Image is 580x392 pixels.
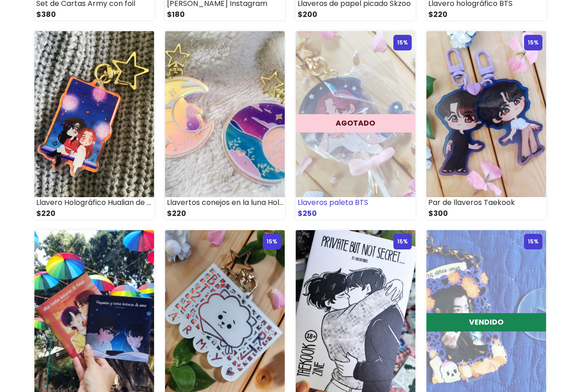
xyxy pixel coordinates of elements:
div: $220 [34,208,154,219]
div: 15% [393,35,412,50]
div: VENDIDO [426,313,546,331]
div: Llavero Holográfico Hualian de TGCF [34,197,154,208]
a: Llavertos conejos en la luna Holográficos $220 [165,31,285,219]
div: $200 [296,9,415,20]
div: 15% [524,35,542,50]
div: $300 [426,208,546,219]
div: $220 [426,9,546,20]
div: $220 [165,208,285,219]
img: small_1677960234475.jpeg [426,31,546,197]
a: Llavero Holográfico Hualian de TGCF $220 [34,31,154,219]
div: 15% [263,234,281,249]
div: $380 [34,9,154,20]
div: Par de llaveros Taekook [426,197,546,208]
img: small_1677960537313.jpeg [296,31,415,197]
img: small_1678057727444.jpeg [34,31,154,197]
img: small_1678057654054.jpeg [165,31,285,197]
div: $250 [296,208,415,219]
a: AGOTADO 15% Llaveros paleta BTS $250 [296,31,415,219]
div: $180 [165,9,285,20]
div: 15% [524,234,542,249]
div: Llaveros paleta BTS [296,197,415,208]
a: 15% Par de llaveros Taekook $300 [426,31,546,219]
div: AGOTADO [296,114,415,133]
div: 15% [393,234,412,249]
div: Llavertos conejos en la luna Holográficos [165,197,285,208]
